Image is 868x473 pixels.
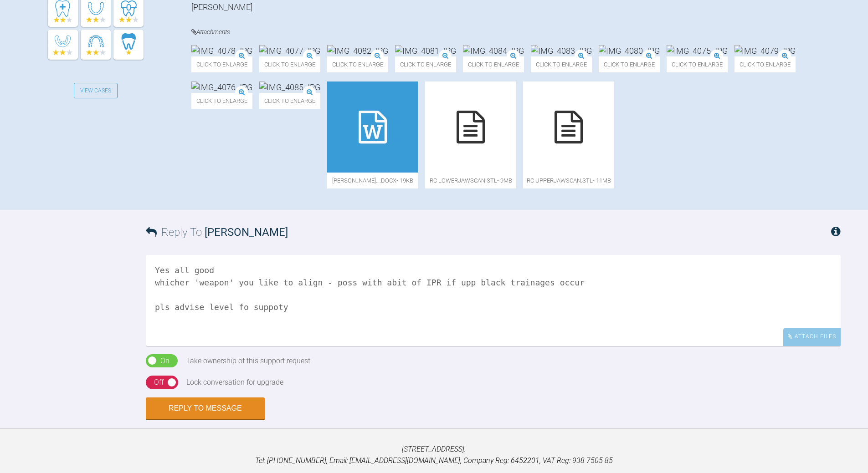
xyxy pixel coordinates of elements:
[599,45,660,56] img: IMG_4080.JPG
[146,224,288,241] h3: Reply To
[259,56,320,72] span: Click to enlarge
[327,173,418,188] span: [PERSON_NAME]….docx - 19KB
[191,93,252,109] span: Click to enlarge
[425,173,516,188] span: rc LowerJawScan.stl - 9MB
[523,173,614,188] span: rc UpperJawScan.stl - 11MB
[734,45,796,56] img: IMG_4079.JPG
[191,45,252,56] img: IMG_4078.JPG
[186,376,283,388] div: Lock conversation for upgrade
[395,45,456,56] img: IMG_4081.JPG
[531,45,592,56] img: IMG_4083.JPG
[146,397,265,419] button: Reply to Message
[599,56,660,72] span: Click to enlarge
[191,26,841,38] h4: Attachments
[395,56,456,72] span: Click to enlarge
[186,355,310,367] div: Take ownership of this support request
[734,56,796,72] span: Click to enlarge
[667,45,728,56] img: IMG_4075.JPG
[160,355,169,367] div: On
[463,45,524,56] img: IMG_4084.JPG
[146,255,841,346] textarea: Yes all good whicher 'weapon' you like to align - poss with abit of IPR if upp black trainages oc...
[259,81,320,93] img: IMG_4085.JPG
[74,83,118,98] a: View Cases
[191,81,252,93] img: IMG_4076.JPG
[327,45,388,56] img: IMG_4082.JPG
[259,45,320,56] img: IMG_4077.JPG
[259,93,320,109] span: Click to enlarge
[191,56,252,72] span: Click to enlarge
[783,328,841,346] div: Attach Files
[205,226,288,239] span: [PERSON_NAME]
[327,56,388,72] span: Click to enlarge
[154,376,164,388] div: Off
[463,56,524,72] span: Click to enlarge
[531,56,592,72] span: Click to enlarge
[15,443,853,467] p: [STREET_ADDRESS]. Tel: [PHONE_NUMBER], Email: [EMAIL_ADDRESS][DOMAIN_NAME], Company Reg: 6452201,...
[667,56,728,72] span: Click to enlarge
